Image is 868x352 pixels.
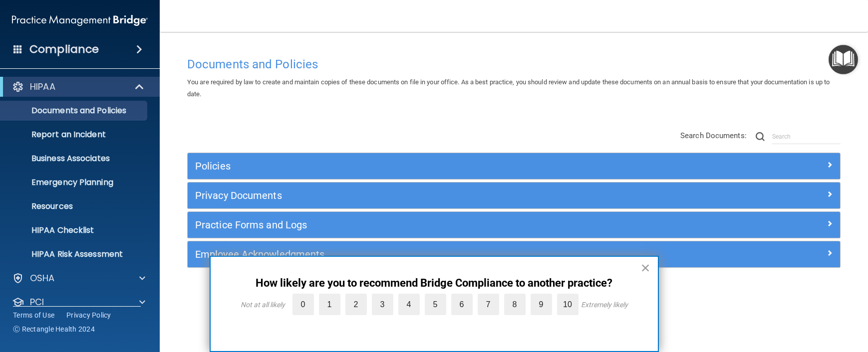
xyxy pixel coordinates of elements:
[504,294,526,315] label: 8
[451,294,473,315] label: 6
[319,294,340,315] label: 1
[425,294,446,315] label: 5
[66,310,111,320] a: Privacy Policy
[30,272,55,284] p: OSHA
[6,130,143,140] p: Report an Incident
[6,154,143,164] p: Business Associates
[195,161,669,172] h5: Policies
[6,177,143,187] p: Emergency Planning
[30,296,44,308] p: PCI
[829,45,858,74] button: Open Resource Center
[195,190,669,201] h5: Privacy Documents
[30,81,55,93] p: HIPAA
[6,249,143,259] p: HIPAA Risk Assessment
[531,294,552,315] label: 9
[641,260,650,276] button: Close
[581,301,628,309] div: Extremely likely
[292,294,314,315] label: 0
[187,78,830,98] span: You are required by law to create and maintain copies of these documents on file in your office. ...
[231,277,638,290] p: How likely are you to recommend Bridge Compliance to another practice?
[756,132,765,141] img: ic-search.3b580494.png
[12,10,148,30] img: PMB logo
[6,106,143,116] p: Documents and Policies
[13,310,54,320] a: Terms of Use
[6,225,143,235] p: HIPAA Checklist
[241,301,285,309] div: Not at all likely
[13,324,95,334] span: Ⓒ Rectangle Health 2024
[187,58,841,71] h4: Documents and Policies
[29,42,99,56] h4: Compliance
[398,294,420,315] label: 4
[772,129,841,144] input: Search
[478,294,499,315] label: 7
[6,201,143,211] p: Resources
[695,298,856,338] iframe: Drift Widget Chat Controller
[372,294,393,315] label: 3
[680,131,747,140] span: Search Documents:
[557,294,579,315] label: 10
[195,219,669,230] h5: Practice Forms and Logs
[195,249,669,260] h5: Employee Acknowledgments
[345,294,367,315] label: 2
